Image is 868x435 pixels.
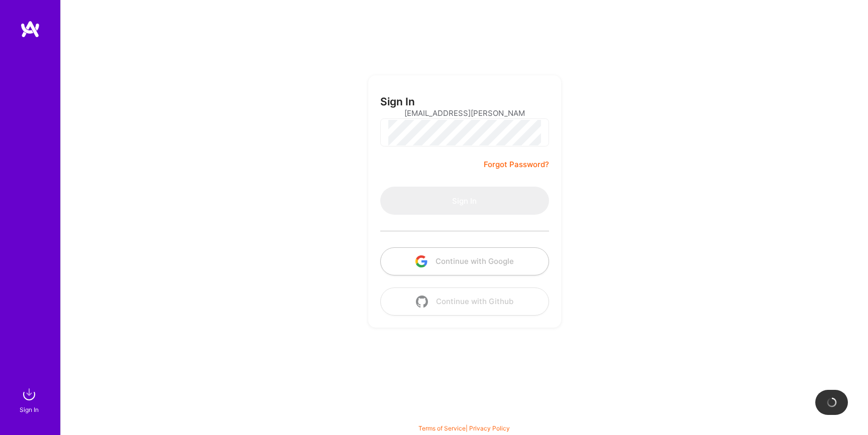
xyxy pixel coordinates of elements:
img: icon [416,296,428,308]
a: sign inSign In [21,384,39,415]
div: Sign In [20,404,39,415]
button: Continue with Google [380,247,549,275]
a: Terms of Service [418,424,466,432]
div: © 2025 ATeams Inc., All rights reserved. [60,405,868,430]
img: icon [415,255,427,267]
h3: Sign In [380,95,415,108]
input: Email... [404,100,525,126]
img: loading [827,397,837,407]
button: Continue with Github [380,287,549,316]
a: Privacy Policy [469,424,510,432]
span: | [418,424,510,432]
a: Forgot Password? [484,159,549,171]
button: Sign In [380,187,549,215]
img: sign in [19,384,39,404]
img: logo [20,20,40,38]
